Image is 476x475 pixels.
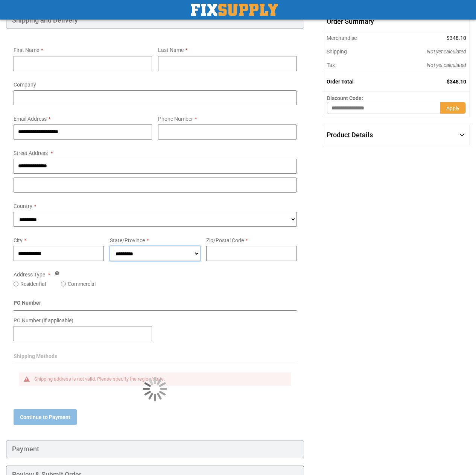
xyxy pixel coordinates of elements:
[14,299,297,311] div: PO Number
[327,95,363,101] span: Discount Code:
[427,62,466,68] span: Not yet calculated
[14,82,36,88] span: Company
[447,35,466,41] span: $348.10
[14,203,32,209] span: Country
[440,102,466,114] button: Apply
[327,131,373,139] span: Product Details
[323,58,388,72] th: Tax
[20,280,46,288] label: Residential
[447,79,466,85] span: $348.10
[327,49,347,55] span: Shipping
[14,116,47,122] span: Email Address
[143,377,167,401] img: Loading...
[158,116,193,122] span: Phone Number
[427,49,466,55] span: Not yet calculated
[323,31,388,45] th: Merchandise
[14,272,45,278] span: Address Type
[327,79,354,85] strong: Order Total
[68,280,96,288] label: Commercial
[110,237,145,243] span: State/Province
[191,4,278,16] a: store logo
[6,11,304,29] div: Shipping and Delivery
[14,150,48,156] span: Street Address
[14,47,39,53] span: First Name
[158,47,184,53] span: Last Name
[191,4,278,16] img: Fix Industrial Supply
[323,11,470,32] span: Order Summary
[6,440,304,458] div: Payment
[206,237,244,243] span: Zip/Postal Code
[446,105,459,111] span: Apply
[14,237,23,243] span: City
[14,317,73,323] span: PO Number (if applicable)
